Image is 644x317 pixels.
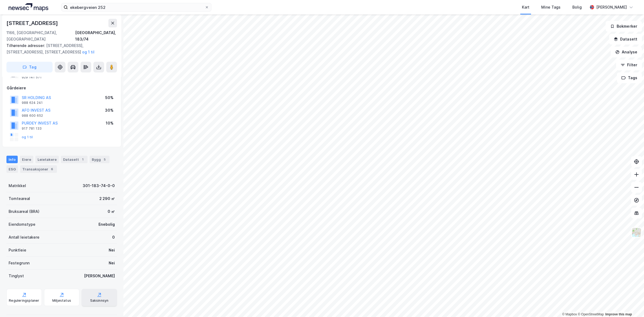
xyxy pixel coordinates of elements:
span: Tilhørende adresser: [6,43,46,48]
div: Info [6,156,18,163]
div: Mine Tags [541,4,561,10]
button: Tags [617,72,642,83]
div: [GEOGRAPHIC_DATA], 183/74 [75,30,117,42]
div: 917 781 133 [22,126,42,131]
button: Bokmerker [606,21,642,32]
button: Tag [6,62,53,72]
div: [PERSON_NAME] [84,273,115,279]
div: Leietakere [35,156,59,163]
div: Transaksjoner [20,165,57,173]
a: Improve this map [605,312,632,316]
div: 10% [106,120,114,126]
div: 50% [105,94,114,101]
div: 2 290 ㎡ [99,195,115,202]
div: Nei [109,247,115,253]
div: Bygg [90,156,109,163]
div: Tinglyst [9,273,24,279]
div: Matrikkel [9,183,26,189]
div: 5 [102,157,107,162]
img: logo.a4113a55bc3d86da70a041830d287a7e.svg [9,3,48,11]
div: Reguleringsplaner [9,298,39,303]
input: Søk på adresse, matrikkel, gårdeiere, leietakere eller personer [68,3,205,11]
div: 1 [80,157,85,162]
div: 6 [49,166,55,172]
div: Festegrunn [9,260,30,266]
div: Saksinnsyn [90,298,109,303]
div: Bruksareal (BRA) [9,208,39,215]
div: Punktleie [9,247,26,253]
img: Z [631,227,642,238]
div: Eiendomstype [9,221,35,228]
button: Analyse [611,47,642,57]
div: Kart [522,4,529,10]
div: 1166, [GEOGRAPHIC_DATA], [GEOGRAPHIC_DATA] [6,30,75,42]
div: Bolig [572,4,582,10]
div: Antall leietakere [9,234,39,241]
div: 30% [105,107,114,114]
div: Gårdeiere [7,85,117,91]
a: OpenStreetMap [578,312,604,316]
div: Eiere [20,156,33,163]
div: Tomteareal [9,195,30,202]
div: Kontrollprogram for chat [617,291,644,317]
button: Filter [616,60,642,70]
div: Nei [109,260,115,266]
div: Datasett [61,156,87,163]
div: [STREET_ADDRESS], [STREET_ADDRESS], [STREET_ADDRESS] [6,42,113,55]
div: [STREET_ADDRESS] [6,19,59,27]
div: 929 141 571 [22,75,42,79]
div: Enebolig [98,221,115,228]
button: Datasett [609,34,642,45]
iframe: Chat Widget [617,291,644,317]
div: 301-183-74-0-0 [83,183,115,189]
div: 988 600 652 [22,114,43,118]
div: 0 ㎡ [108,208,115,215]
div: 0 [112,234,115,241]
div: Miljøstatus [52,298,71,303]
a: Mapbox [562,312,577,316]
div: 988 624 241 [22,101,43,105]
div: ESG [6,165,18,173]
div: [PERSON_NAME] [596,4,627,10]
